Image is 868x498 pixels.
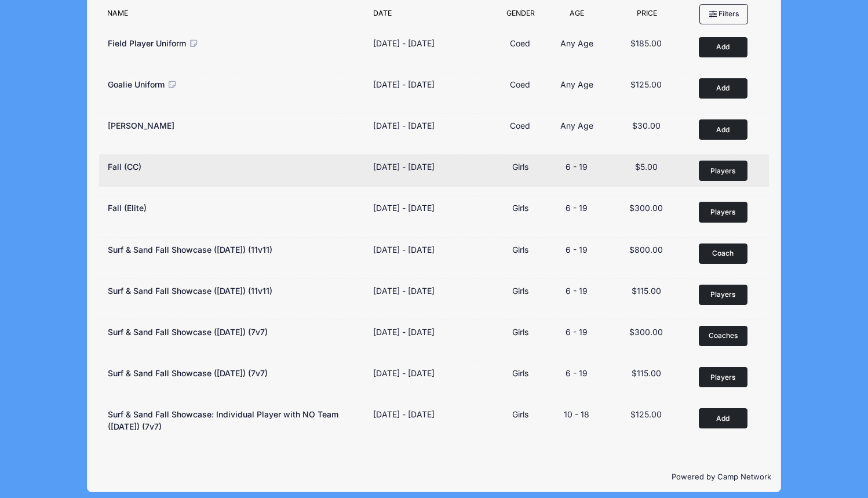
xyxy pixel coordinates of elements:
span: Players [710,372,735,383]
span: $125.00 [630,79,662,89]
span: Surf & Sand Fall Showcase: Individual Player with NO Team ([DATE]) (7v7) [108,409,338,431]
button: Players [699,202,747,222]
div: [DATE] - [DATE] [373,326,435,338]
span: 6 - 19 [566,368,588,378]
div: [DATE] - [DATE] [373,243,435,256]
button: Add [699,119,747,140]
div: [DATE] - [DATE] [373,285,435,297]
span: 6 - 19 [566,203,588,213]
span: Girls [512,245,528,255]
span: $185.00 [630,38,662,48]
span: Coed [510,121,530,130]
div: [DATE] - [DATE] [373,408,435,420]
span: $300.00 [629,327,663,337]
span: Coed [510,79,530,89]
div: Date [367,8,494,24]
span: [PERSON_NAME] [108,121,174,130]
span: Players [710,166,735,176]
button: Filters [699,4,748,24]
span: Girls [512,203,528,213]
span: Goalie Uniform [108,79,165,89]
span: Girls [512,286,528,296]
span: Coed [510,38,530,48]
div: [DATE] - [DATE] [373,367,435,379]
span: $125.00 [630,409,662,419]
span: Players [710,207,735,217]
div: [DATE] - [DATE] [373,119,435,132]
span: Any Age [560,121,593,130]
button: Players [699,285,747,305]
span: Coach [712,249,734,257]
span: Surf & Sand Fall Showcase ([DATE]) (11v11) [108,245,272,255]
span: Girls [512,162,528,172]
div: [DATE] - [DATE] [373,78,435,90]
span: $300.00 [629,203,663,213]
span: Fall (CC) [108,162,141,172]
span: Girls [512,327,528,337]
div: Name [101,8,367,24]
span: Girls [512,368,528,378]
span: $115.00 [632,368,661,378]
div: [DATE] - [DATE] [373,37,435,49]
button: Players [699,367,747,387]
div: Age [547,8,607,24]
span: Field Player Uniform [108,38,186,48]
button: Players [699,161,747,181]
span: Surf & Sand Fall Showcase ([DATE]) (7v7) [108,368,268,378]
button: Coach [699,243,747,264]
span: Fall (Elite) [108,203,147,213]
span: 6 - 19 [566,162,588,172]
button: Add [699,37,747,57]
span: Any Age [560,79,593,89]
span: 6 - 19 [566,327,588,337]
span: 10 - 18 [564,409,589,419]
span: Coaches [709,330,738,341]
p: Powered by Camp Network [97,471,771,483]
button: Add [699,408,747,428]
span: $5.00 [635,162,658,172]
div: [DATE] - [DATE] [373,161,435,173]
div: Gender [494,8,547,24]
div: Price [607,8,687,24]
span: 6 - 19 [566,245,588,255]
span: Surf & Sand Fall Showcase ([DATE]) (7v7) [108,327,268,337]
span: $30.00 [632,121,661,130]
span: Girls [512,409,528,419]
span: Players [710,289,735,300]
button: Add [699,78,747,99]
span: $115.00 [632,286,661,296]
span: Surf & Sand Fall Showcase ([DATE]) (11v11) [108,286,272,296]
span: 6 - 19 [566,286,588,296]
button: Coaches [699,326,747,346]
span: Any Age [560,38,593,48]
div: [DATE] - [DATE] [373,202,435,214]
span: $800.00 [629,245,663,255]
